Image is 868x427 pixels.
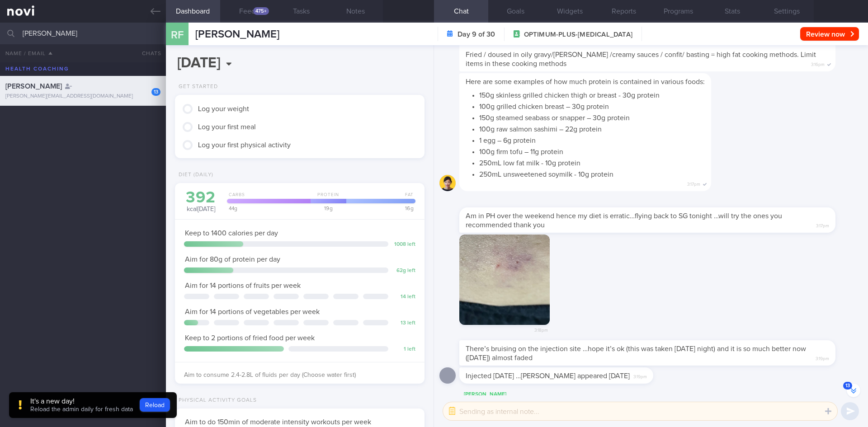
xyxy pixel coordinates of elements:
[479,111,705,122] li: 150g steamed seabass or snapper – 30g protein
[175,397,257,404] div: Physical Activity Goals
[344,206,415,211] div: 16 g
[524,30,632,39] span: OPTIMUM-PLUS-[MEDICAL_DATA]
[466,212,782,229] span: Am in PH over the weekend hence my diet is erratic…flying back to SG tonight …will try the ones y...
[687,179,700,188] span: 3:17pm
[160,17,194,52] div: RF
[30,406,133,413] span: Reload the admin daily for fresh data
[816,221,829,229] span: 3:17pm
[633,371,647,380] span: 3:19pm
[393,241,415,248] div: 1008 left
[393,320,415,327] div: 13 left
[130,44,166,62] button: Chats
[185,282,301,289] span: Aim for 14 portions of fruits per week
[811,59,825,68] span: 3:16pm
[479,134,705,145] li: 1 egg – 6g protein
[151,88,160,96] div: 13
[459,389,670,400] div: [PERSON_NAME]
[140,398,170,412] button: Reload
[253,7,269,15] div: 475+
[184,190,218,206] div: 392
[224,192,311,203] div: Carbs
[479,145,705,156] li: 100g firm tofu – 11g protein
[479,156,705,168] li: 250mL low fat milk - 10g protein
[308,192,346,203] div: Protein
[466,372,630,380] span: Injected [DATE] …[PERSON_NAME] appeared [DATE]
[393,346,415,353] div: 1 left
[5,93,160,100] div: [PERSON_NAME][EMAIL_ADDRESS][DOMAIN_NAME]
[479,89,705,100] li: 150g skinless grilled chicken thigh or breast - 30g protein
[800,27,859,41] button: Review now
[175,172,213,178] div: Diet (Daily)
[175,84,218,90] div: Get Started
[224,206,311,211] div: 44 g
[185,230,278,237] span: Keep to 1400 calories per day
[459,235,550,325] img: Photo by
[184,190,218,214] div: kcal [DATE]
[466,345,806,361] span: There’s bruising on the injection site …hope it’s ok (this was taken [DATE] night) and it is so m...
[847,384,860,397] button: 13
[184,372,356,378] span: Aim to consume 2.4-2.8L of fluids per day (Choose water first)
[185,418,371,426] span: Aim to do 150min of moderate intensity workouts per week
[393,294,415,300] div: 14 left
[843,382,852,389] span: 13
[458,30,495,39] strong: Day 9 of 30
[344,192,415,203] div: Fat
[393,267,415,274] div: 62 g left
[479,122,705,134] li: 100g raw salmon sashimi – 22g protein
[466,51,816,67] span: Fried / doused in oily gravy/[PERSON_NAME] /creamy sauces / confit/ basting = high fat cooking me...
[534,325,548,333] span: 3:18pm
[195,29,279,40] span: [PERSON_NAME]
[308,206,346,211] div: 19 g
[479,100,705,111] li: 100g grilled chicken breast – 30g protein
[30,397,133,406] div: It's a new day!
[816,353,829,362] span: 3:19pm
[185,334,315,342] span: Keep to 2 portions of fried food per week
[185,308,320,315] span: Aim for 14 portions of vegetables per week
[466,78,705,85] span: Here are some examples of how much protein is contained in various foods:
[185,256,280,263] span: Aim for 80g of protein per day
[479,168,705,179] li: 250mL unsweetened soymilk - 10g protein
[5,83,62,90] span: [PERSON_NAME]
